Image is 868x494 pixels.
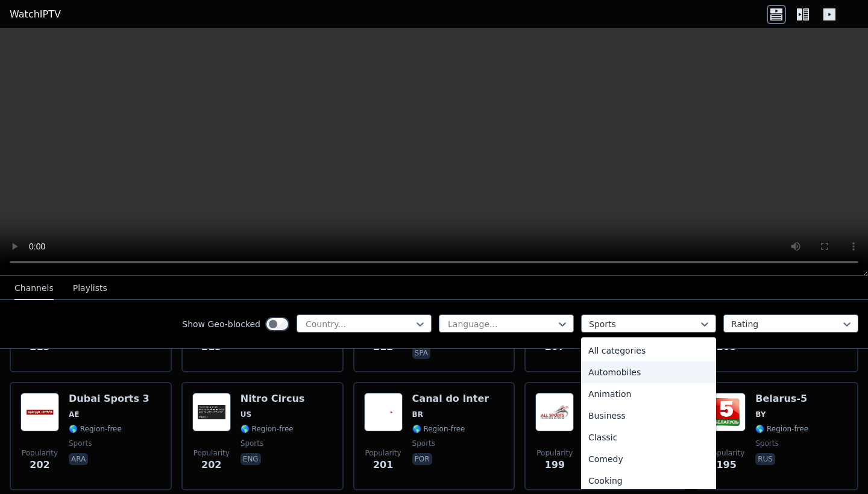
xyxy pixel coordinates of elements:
[755,410,766,419] span: BY
[193,448,230,458] span: Popularity
[201,458,221,472] span: 202
[545,458,565,472] span: 199
[755,393,808,405] h6: Belarus-5
[241,453,261,465] p: eng
[716,458,736,472] span: 195
[365,448,401,458] span: Popularity
[241,424,294,434] span: 🌎 Region-free
[581,470,716,492] div: Cooking
[373,458,393,472] span: 201
[69,453,88,465] p: ara
[192,393,231,431] img: Nitro Circus
[412,439,435,448] span: sports
[69,393,149,405] h6: Dubai Sports 3
[69,439,92,448] span: sports
[22,448,58,458] span: Popularity
[755,424,808,434] span: 🌎 Region-free
[708,448,744,458] span: Popularity
[755,439,778,448] span: sports
[412,347,430,359] p: spa
[241,439,263,448] span: sports
[581,361,716,383] div: Automobiles
[581,448,716,470] div: Comedy
[364,393,403,431] img: Canal do Inter
[73,277,107,300] button: Playlists
[10,7,61,22] a: WatchIPTV
[412,393,489,405] h6: Canal do Inter
[412,453,432,465] p: por
[412,410,423,419] span: BR
[30,458,49,472] span: 202
[241,393,305,405] h6: Nitro Circus
[581,383,716,405] div: Animation
[241,410,251,419] span: US
[581,427,716,448] div: Classic
[20,393,59,431] img: Dubai Sports 3
[69,424,122,434] span: 🌎 Region-free
[755,453,775,465] p: rus
[412,424,465,434] span: 🌎 Region-free
[581,405,716,427] div: Business
[536,448,573,458] span: Popularity
[14,277,54,300] button: Channels
[581,340,716,361] div: All categories
[69,410,79,419] span: AE
[707,393,746,431] img: Belarus-5
[182,318,260,330] label: Show Geo-blocked
[535,393,574,431] img: W14DK-D5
